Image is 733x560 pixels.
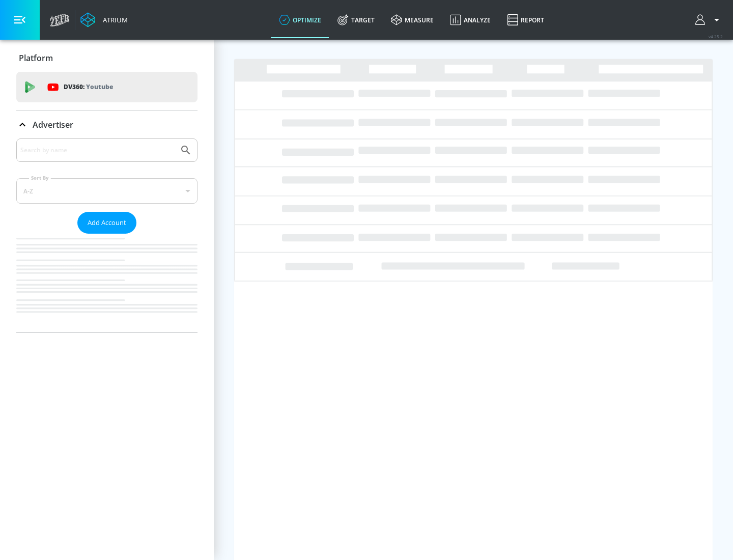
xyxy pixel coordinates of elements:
p: Youtube [86,81,113,92]
a: measure [383,2,442,38]
input: Search by name [20,144,175,157]
a: Report [499,2,552,38]
a: Analyze [442,2,499,38]
p: Platform [19,52,53,64]
div: Atrium [99,15,128,24]
label: Sort By [29,175,51,181]
div: Advertiser [16,110,198,139]
button: Add Account [77,212,136,234]
p: DV360: [64,81,113,93]
a: optimize [271,2,329,38]
a: Atrium [80,12,128,27]
span: Add Account [88,217,126,229]
div: A-Z [16,178,198,204]
nav: list of Advertiser [16,234,198,332]
span: v 4.25.2 [709,34,723,39]
div: Platform [16,44,198,72]
div: Advertiser [16,138,198,332]
a: Target [329,2,383,38]
div: DV360: Youtube [16,72,198,102]
p: Advertiser [33,119,73,130]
